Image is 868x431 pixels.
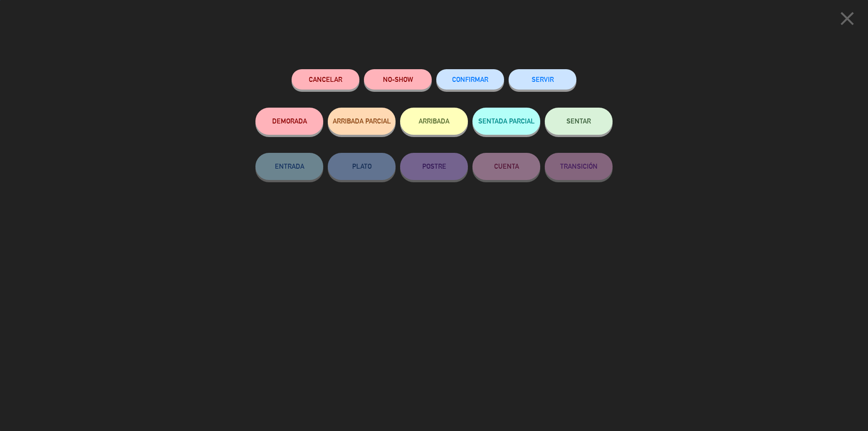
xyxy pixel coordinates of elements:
[255,153,323,180] button: ENTRADA
[472,108,540,135] button: SENTADA PARCIAL
[452,76,488,83] span: CONFIRMAR
[400,108,468,135] button: ARRIBADA
[436,69,504,90] button: CONFIRMAR
[364,69,432,90] button: NO-SHOW
[328,108,396,135] button: ARRIBADA PARCIAL
[292,69,359,90] button: Cancelar
[255,108,323,135] button: DEMORADA
[509,69,576,90] button: SERVIR
[472,153,540,180] button: CUENTA
[836,7,859,30] i: close
[566,117,591,125] span: SENTAR
[400,153,468,180] button: POSTRE
[328,153,396,180] button: PLATO
[833,7,861,33] button: close
[545,153,613,180] button: TRANSICIÓN
[333,117,391,125] span: ARRIBADA PARCIAL
[545,108,613,135] button: SENTAR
